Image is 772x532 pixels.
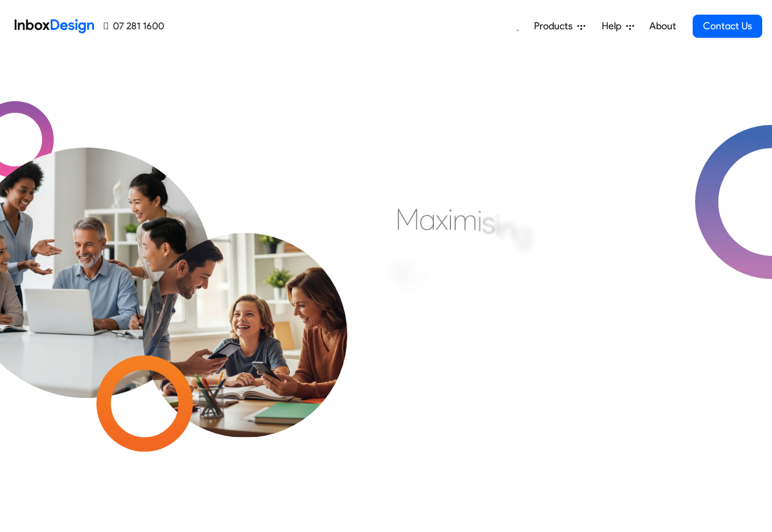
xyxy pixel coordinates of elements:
div: g [515,214,532,250]
a: 07 281 1600 [104,19,164,34]
img: parents_with_child.png [117,182,373,438]
div: f [420,267,430,303]
div: s [482,204,495,241]
div: i [495,207,500,243]
div: i [448,201,453,238]
div: n [500,210,515,247]
div: E [395,255,411,292]
div: Maximising Efficient & Engagement, Connecting Schools, Families, and Students. [395,201,691,384]
a: Help [597,14,639,38]
div: m [453,202,477,238]
span: Products [534,19,577,34]
span: Help [602,19,626,34]
div: M [395,201,419,238]
a: Products [529,14,590,38]
div: x [436,201,448,238]
div: a [419,201,436,238]
a: About [646,14,679,38]
a: Contact Us [693,15,762,38]
div: i [477,202,482,239]
div: f [411,261,420,297]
